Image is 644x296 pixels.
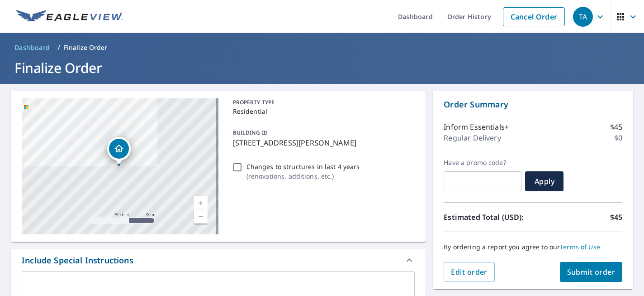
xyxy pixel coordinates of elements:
p: $0 [614,132,622,143]
p: Estimated Total (USD): [444,212,533,223]
h1: Finalize Order [11,58,633,77]
p: Finalize Order [64,43,108,52]
p: $45 [610,212,622,223]
div: TA [573,7,593,27]
span: Apply [532,176,556,186]
a: Current Level 17, Zoom Out [194,210,208,223]
li: / [57,42,60,53]
p: Regular Delivery [444,132,501,143]
p: Changes to structures in last 4 years [246,162,360,171]
button: Edit order [444,262,495,282]
div: Include Special Instructions [11,249,426,271]
span: Submit order [567,267,616,277]
div: Dropped pin, building 1, Residential property, 103 N Harmony Rd Kingsley, PA 18826 [107,137,131,165]
span: Dashboard [14,43,50,52]
p: ( renovations, additions, etc. ) [246,171,360,181]
nav: breadcrumb [11,40,633,55]
p: PROPERTY TYPE [233,98,412,107]
div: Include Special Instructions [22,254,133,267]
img: EV Logo [16,10,123,24]
a: Cancel Order [503,7,565,26]
p: [STREET_ADDRESS][PERSON_NAME] [233,137,412,148]
a: Dashboard [11,40,54,55]
button: Submit order [560,262,623,282]
p: Residential [233,107,412,116]
p: By ordering a report you agree to our [444,243,622,251]
p: $45 [610,121,622,132]
p: BUILDING ID [233,129,268,136]
span: Edit order [451,267,488,277]
p: Order Summary [444,98,622,111]
a: Current Level 17, Zoom In [194,196,208,210]
label: Have a promo code? [444,159,521,167]
button: Apply [525,171,563,191]
a: Terms of Use [560,243,600,251]
p: Inform Essentials+ [444,121,509,132]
